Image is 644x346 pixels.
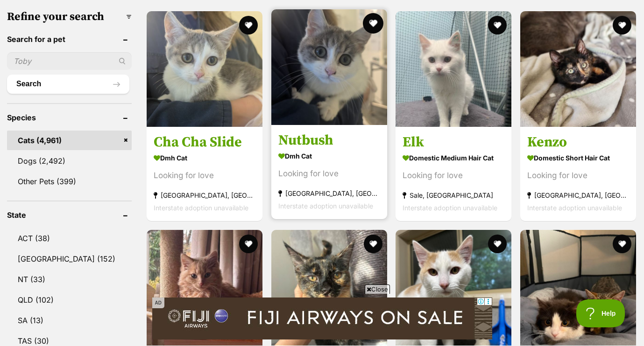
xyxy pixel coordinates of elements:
div: Looking for love [154,169,255,182]
strong: Domestic Medium Hair Cat [403,151,504,165]
div: Looking for love [278,167,380,180]
button: favourite [363,235,382,253]
button: favourite [488,16,507,35]
span: Interstate adoption unavailable [154,204,248,212]
a: Nutbush Dmh Cat Looking for love [GEOGRAPHIC_DATA], [GEOGRAPHIC_DATA] Interstate adoption unavail... [271,125,387,219]
div: Looking for love [403,169,504,182]
img: Nola - Domestic Medium Hair (DMH) Cat [520,230,636,346]
img: Nutbush - Dmh Cat [271,9,387,125]
span: Interstate adoption unavailable [527,204,622,212]
img: Kenzo - Domestic Short Hair Cat [520,11,636,127]
h3: Kenzo [527,133,629,151]
a: Elk Domestic Medium Hair Cat Looking for love Sale, [GEOGRAPHIC_DATA] Interstate adoption unavail... [396,126,511,221]
h3: Nutbush [278,131,380,149]
img: Cha Cha Slide - Dmh Cat [147,11,262,127]
input: Toby [7,52,132,70]
img: Elk - Domestic Medium Hair Cat [396,11,511,127]
span: Interstate adoption unavailable [403,204,497,212]
a: Cha Cha Slide Dmh Cat Looking for love [GEOGRAPHIC_DATA], [GEOGRAPHIC_DATA] Interstate adoption u... [147,126,262,221]
span: Close [365,284,390,294]
button: favourite [613,16,631,35]
a: NT (33) [7,270,132,289]
strong: [GEOGRAPHIC_DATA], [GEOGRAPHIC_DATA] [527,189,629,201]
button: favourite [488,235,507,253]
strong: [GEOGRAPHIC_DATA], [GEOGRAPHIC_DATA] [154,189,255,201]
a: SA (13) [7,311,132,330]
img: Simba - Domestic Medium Hair (DMH) Cat [147,230,262,346]
div: Looking for love [527,169,629,182]
a: Dogs (2,492) [7,151,132,171]
a: [GEOGRAPHIC_DATA] (152) [7,249,132,269]
button: favourite [362,13,383,34]
strong: Domestic Short Hair Cat [527,151,629,165]
strong: Dmh Cat [154,151,255,165]
button: Search [7,75,129,93]
button: favourite [239,235,258,253]
h3: Refine your search [7,10,132,23]
a: Other Pets (399) [7,172,132,191]
a: Cats (4,961) [7,131,132,150]
strong: Sale, [GEOGRAPHIC_DATA] [403,189,504,201]
iframe: Advertisement [322,341,322,341]
button: favourite [613,235,631,253]
strong: [GEOGRAPHIC_DATA], [GEOGRAPHIC_DATA] [278,187,380,200]
header: Species [7,113,132,122]
a: Kenzo Domestic Short Hair Cat Looking for love [GEOGRAPHIC_DATA], [GEOGRAPHIC_DATA] Interstate ad... [520,126,636,221]
h3: Elk [403,133,504,151]
a: QLD (102) [7,290,132,310]
strong: Dmh Cat [278,149,380,163]
span: AD [152,298,164,308]
img: Jona - Domestic Short Hair (DSH) Cat [396,230,511,346]
h3: Cha Cha Slide [154,133,255,151]
iframe: Help Scout Beacon - Open [576,299,625,327]
header: State [7,211,132,219]
a: ACT (38) [7,228,132,248]
header: Search for a pet [7,35,132,43]
span: Interstate adoption unavailable [278,202,373,210]
img: Amber - Domestic Short Hair (DSH) Cat [271,230,387,346]
button: favourite [239,16,258,35]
